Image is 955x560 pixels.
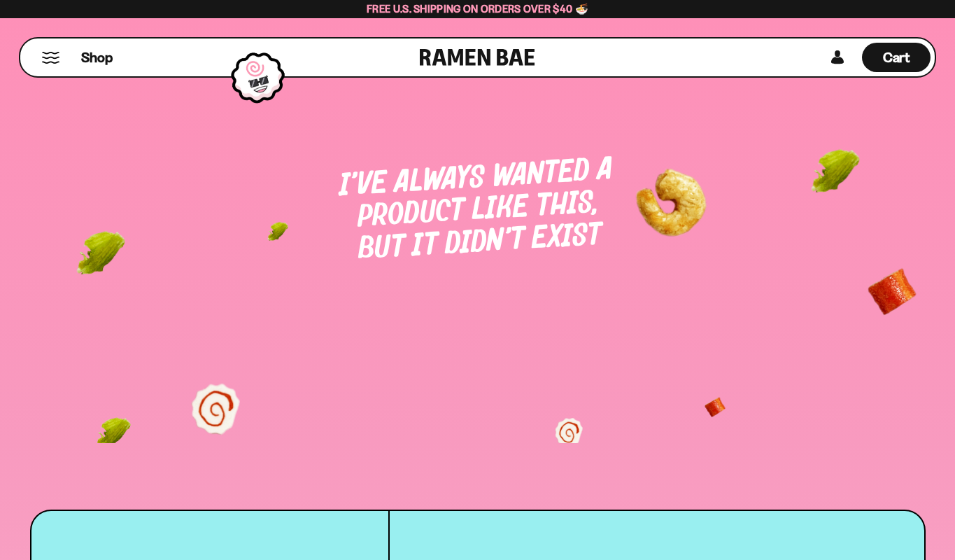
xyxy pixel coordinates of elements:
span: Cart [883,49,910,66]
div: Cart [862,38,931,76]
span: Free U.S. Shipping on Orders over $40 🍜 [367,2,588,15]
a: Shop [81,43,113,72]
span: Shop [81,48,113,67]
span: I’ve always wanted a product like this, but it didn’t exist [338,154,613,265]
button: Mobile Menu Trigger [41,52,60,64]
